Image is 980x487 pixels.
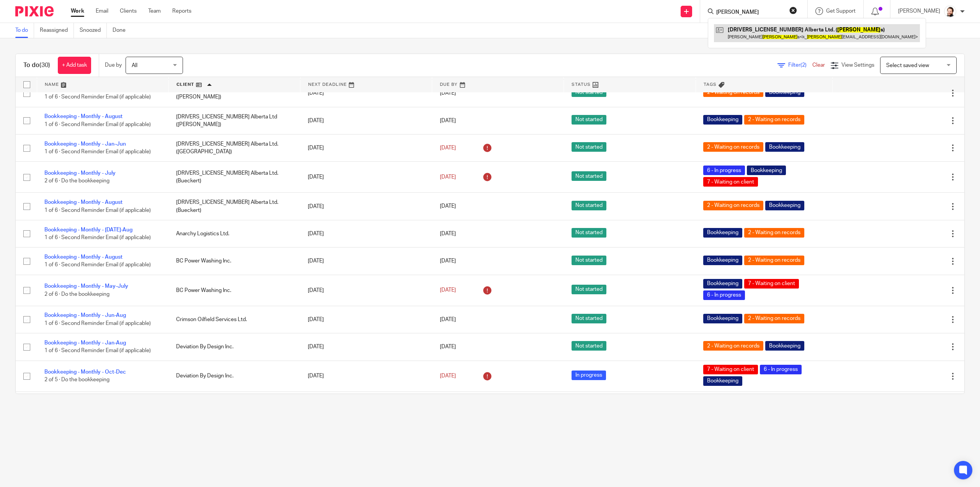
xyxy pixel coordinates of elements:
span: 1 of 6 · Second Reminder Email (if applicable) [44,208,151,213]
span: 1 of 6 · Second Reminder Email (if applicable) [44,122,151,127]
button: Clear [789,7,797,14]
span: Bookkeeping [765,142,804,152]
td: [DATE] [300,107,432,134]
span: 2 of 6 · Do the bookkeeping [44,179,109,184]
span: Bookkeeping [703,279,742,289]
a: Bookkeeping - Monthly - Jan-Jun [44,141,126,147]
span: 7 - Waiting on client [744,279,799,289]
span: [DATE] [440,118,456,123]
a: Bookkeeping - Monthly - August [44,254,122,260]
td: BC Power Washing Inc. [168,275,300,306]
span: 2 - Waiting on records [703,201,763,210]
a: + Add task [58,57,91,74]
span: 1 of 6 · Second Reminder Email (if applicable) [44,235,151,240]
span: 2 - Waiting on records [703,341,763,351]
td: BC Power Washing Inc. [168,248,300,275]
span: 2 - Waiting on records [744,314,804,323]
td: [DATE] [300,306,432,333]
span: 2 - Waiting on records [703,142,763,152]
a: Bookkeeping - Monthly - August [44,200,122,205]
a: Snoozed [80,23,107,38]
a: Reports [172,7,191,15]
span: Not started [572,115,606,125]
span: In progress [572,371,606,380]
span: 6 - In progress [703,290,745,300]
td: Deviation By Design Inc. [168,333,300,361]
a: Bookkeeping - Monthly - July [44,171,116,176]
td: [DATE] [300,392,432,419]
img: Pixie [15,6,54,16]
span: Bookkeeping [703,256,742,265]
span: 7 - Waiting on client [703,365,758,374]
span: Not started [572,341,606,351]
span: Not started [572,171,606,181]
a: Email [96,7,108,15]
span: 2 of 5 · Do the bookkeeping [44,377,109,383]
span: Not started [572,228,606,238]
td: [DRIVERS_LICENSE_NUMBER] Alberta Ltd. ([GEOGRAPHIC_DATA]) [168,134,300,162]
a: Bookkeeping - Monthly - Oct-Dec [44,369,126,375]
img: Jayde%20Headshot.jpg [944,5,956,18]
span: Not started [572,256,606,265]
td: [DATE] [300,162,432,193]
input: Search [715,9,784,16]
span: 1 of 6 · Second Reminder Email (if applicable) [44,262,151,268]
td: Deviation By Design Inc. [168,361,300,392]
span: [DATE] [440,231,456,236]
td: [DATE] [300,248,432,275]
span: [DATE] [440,373,456,379]
span: Bookkeeping [703,376,742,386]
span: Bookkeeping [703,314,742,323]
span: [DATE] [440,317,456,322]
h1: To do [23,61,50,69]
td: [DRIVERS_LICENSE_NUMBER] Alberta Ltd. (Bueckert) [168,162,300,193]
span: 1 of 6 · Second Reminder Email (if applicable) [44,348,151,353]
td: [DRIVERS_LICENSE_NUMBER] Alberta Ltd ([PERSON_NAME]) [168,107,300,134]
span: 6 - In progress [760,365,802,374]
a: Bookkeeping - Monthly - Jan-Aug [44,340,126,346]
span: 7 - Waiting on client [703,177,758,187]
a: Bookkeeping - Monthly - May-July [44,284,128,289]
span: [DATE] [440,288,456,293]
a: Clients [120,7,137,15]
span: 2 of 6 · Do the bookkeeping [44,292,109,297]
span: 1 of 6 · Second Reminder Email (if applicable) [44,149,151,154]
span: Get Support [826,8,856,14]
span: Bookkeeping [765,341,804,351]
span: Not started [572,314,606,323]
span: Not started [572,201,606,210]
td: [DATE] [300,80,432,107]
span: 2 - Waiting on records [744,115,804,125]
span: Filter [788,62,812,68]
span: Not started [572,142,606,152]
a: Reassigned [40,23,74,38]
span: 1 of 6 · Second Reminder Email (if applicable) [44,95,151,100]
a: Bookkeeping - Monthly - Jun-Aug [44,313,126,318]
a: Team [148,7,161,15]
a: Done [113,23,131,38]
span: Not started [572,285,606,294]
a: Bookkeeping - Monthly - August [44,114,122,119]
span: 2 - Waiting on records [744,228,804,238]
span: Bookkeeping [703,115,742,125]
span: View Settings [841,62,874,68]
a: Work [71,7,84,15]
a: Bookkeeping - Monthly - [DATE]-Aug [44,227,132,233]
span: Bookkeeping [703,228,742,238]
td: [DATE] [300,275,432,306]
span: [DATE] [440,145,456,151]
span: [DATE] [440,258,456,264]
a: To do [15,23,34,38]
td: [DATE] [300,361,432,392]
span: 1 of 6 · Second Reminder Email (if applicable) [44,321,151,326]
span: All [132,63,137,68]
td: [DATE] [300,220,432,247]
td: [DATE] [300,333,432,361]
span: 2 - Waiting on records [744,256,804,265]
span: [DATE] [440,90,456,96]
td: [DATE] [300,193,432,220]
span: Select saved view [886,63,929,68]
td: [DRIVERS_LICENSE_NUMBER] Alberta Ltd. (Bueckert) [168,193,300,220]
span: (2) [800,62,807,68]
span: Bookkeeping [747,166,786,175]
